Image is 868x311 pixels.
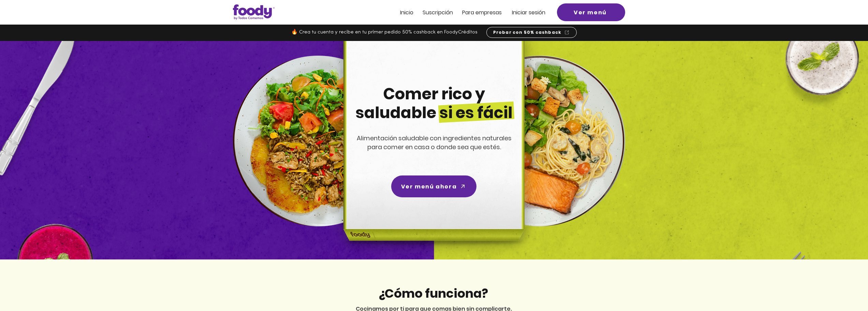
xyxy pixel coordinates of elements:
iframe: Messagebird Livechat Widget [828,271,861,304]
img: headline-center-compress.png [324,41,541,259]
span: Probar con 50% cashback [493,29,562,36]
span: Pa [462,9,469,16]
img: left-dish-compress.png [233,56,403,226]
a: Probar con 50% cashback [486,27,577,38]
a: Ver menú [557,3,625,21]
span: Suscripción [423,9,453,16]
span: Iniciar sesión [512,9,545,16]
span: Comer rico y saludable si es fácil [355,83,513,124]
span: 🔥 Crea tu cuenta y recibe en tu primer pedido 50% cashback en FoodyCréditos [291,30,477,35]
a: Inicio [400,10,413,15]
span: Inicio [400,9,413,16]
span: Ver menú [574,8,607,17]
span: ¿Cómo funciona? [378,285,488,302]
a: Suscripción [423,10,453,15]
span: Ver menú ahora [401,182,457,191]
a: Para empresas [462,10,502,15]
a: Ver menú ahora [391,175,476,197]
a: Iniciar sesión [512,10,545,15]
img: Logo_Foody V2.0.0 (3).png [233,4,275,20]
span: Alimentación saludable con ingredientes naturales para comer en casa o donde sea que estés. [357,134,512,151]
span: ra empresas [469,9,502,16]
